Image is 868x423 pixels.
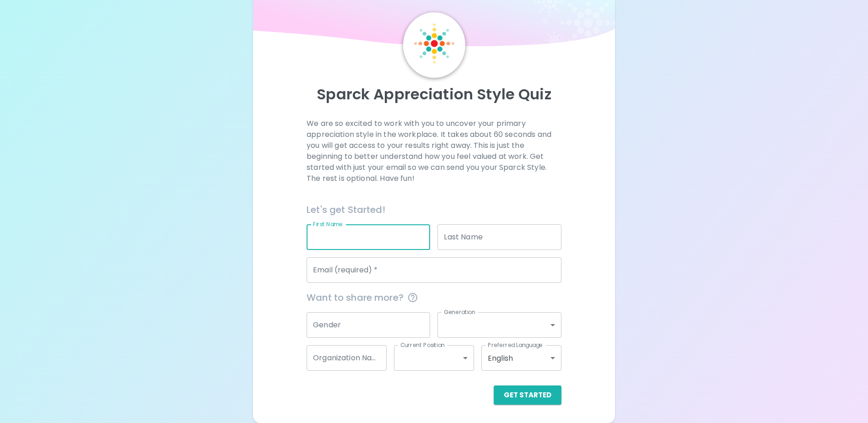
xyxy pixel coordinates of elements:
[307,118,561,184] p: We are so excited to work with you to uncover your primary appreciation style in the workplace. I...
[494,385,561,405] button: Get Started
[400,341,445,349] label: Current Position
[307,202,561,217] h6: Let's get Started!
[481,345,561,371] div: English
[414,23,454,64] img: Sparck Logo
[264,85,604,103] p: Sparck Appreciation Style Quiz
[407,292,418,303] svg: This information is completely confidential and only used for aggregated appreciation studies at ...
[313,220,343,228] label: First Name
[307,290,561,305] span: Want to share more?
[488,341,543,349] label: Preferred Language
[444,308,475,316] label: Generation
